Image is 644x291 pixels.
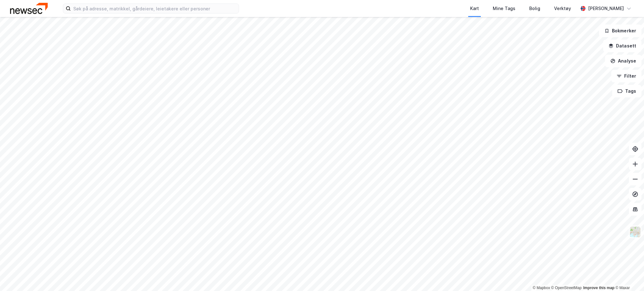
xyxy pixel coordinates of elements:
button: Bokmerker [599,25,641,37]
a: Mapbox [533,286,550,290]
img: newsec-logo.f6e21ccffca1b3a03d2d.png [10,3,48,14]
button: Analyse [605,55,641,67]
div: [PERSON_NAME] [588,5,624,12]
button: Filter [611,70,641,82]
iframe: Chat Widget [613,261,644,291]
div: Bolig [529,5,540,12]
button: Datasett [603,40,641,52]
input: Søk på adresse, matrikkel, gårdeiere, leietakere eller personer [71,4,239,13]
div: Mine Tags [493,5,515,12]
button: Tags [612,85,641,97]
div: Verktøy [554,5,571,12]
a: OpenStreetMap [551,286,582,290]
img: Z [629,226,641,238]
div: Kontrollprogram for chat [613,261,644,291]
div: Kart [470,5,479,12]
a: Improve this map [583,286,614,290]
